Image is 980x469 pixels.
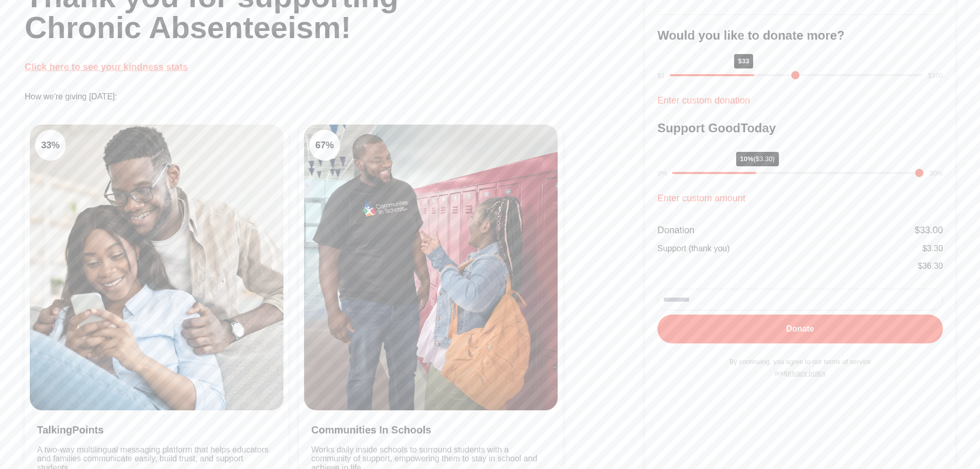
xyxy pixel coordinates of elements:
[657,71,665,81] div: $1
[920,225,943,235] span: 33.00
[311,423,550,437] h3: Communities In Schools
[657,242,730,255] div: Support (thank you)
[927,244,943,253] span: 3.30
[657,27,943,44] h3: Would you like to donate more?
[657,315,943,343] button: Donate
[30,125,283,410] img: Clean Air Task Force
[657,356,943,379] p: By continuing, you agree to our terms of service and
[736,152,779,166] div: 10%
[304,125,558,410] img: Clean Cooking Alliance
[657,193,745,203] a: Enter custom amount
[786,369,826,377] a: privacy policy
[37,423,276,437] h3: TalkingPoints
[930,168,943,179] div: 30%
[25,91,645,103] p: How we're giving [DATE]:
[657,223,694,237] div: Donation
[309,130,340,161] div: 67 %
[922,242,943,255] div: $
[35,130,66,161] div: 33 %
[657,168,667,179] div: 0%
[754,155,775,163] span: ($3.30)
[657,95,750,106] a: Enter custom donation
[922,262,943,270] span: 36.30
[918,260,943,272] div: $
[915,223,943,237] div: $
[25,62,188,72] a: Click here to see your kindness stats
[734,54,754,68] div: $33
[657,120,943,136] h3: Support GoodToday
[928,71,943,81] div: $100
